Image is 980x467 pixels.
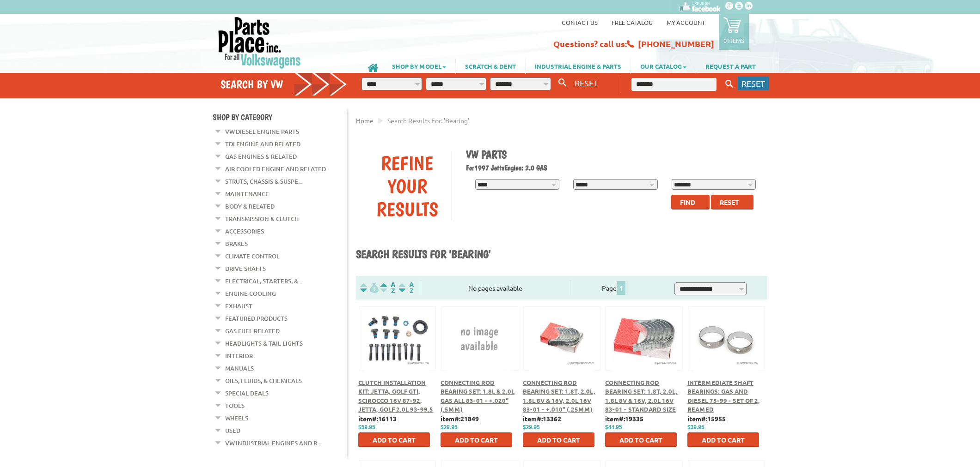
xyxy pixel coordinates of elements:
a: Electrical, Starters, &... [225,275,302,287]
img: filterpricelow.svg [360,282,379,293]
a: Air Cooled Engine and Related [225,163,326,175]
button: Add to Cart [687,432,759,447]
a: Connecting Rod Bearing Set: 1.8T, 2.0L, 1.8L 8V & 16V, 2.0L 16V 83-01 - Standard Size [605,378,678,413]
a: Intermediate Shaft Bearings: Gas and Diesel 75-99 - Set of 2, Reamed [687,378,760,413]
a: Free Catalog [612,18,653,26]
span: $29.95 [441,424,458,431]
button: Find [671,195,710,210]
div: Page [570,280,658,295]
h2: 1997 Jetta [466,163,761,172]
a: Maintenance [225,188,269,200]
button: RESET [738,77,769,90]
a: Wheels [225,412,248,424]
img: Sort by Sales Rank [397,282,416,293]
a: Climate Control [225,250,280,262]
span: Add to Cart [455,436,498,444]
a: Gas Engines & Related [225,150,297,162]
b: item#: [687,414,726,423]
span: Search results for: 'bearing' [387,116,469,125]
a: Clutch Installation Kit: Jetta, Golf GTI, Scirocco 16V 87-92, Jetta, Golf 2.0L 93-99.5 [358,378,433,413]
button: Add to Cart [358,432,430,447]
button: Search By VW... [555,76,570,90]
button: Add to Cart [605,432,677,447]
b: item#: [358,414,397,423]
span: $39.95 [687,424,704,431]
u: 13362 [543,414,561,423]
span: Add to Cart [537,436,580,444]
a: Home [356,116,374,125]
u: 19335 [625,414,643,423]
p: 0 items [723,36,744,44]
a: REQUEST A PART [696,58,765,74]
a: Featured Products [225,312,288,324]
a: Oils, Fluids, & Chemicals [225,375,302,387]
span: $44.95 [605,424,622,431]
a: Connecting Rod Bearing Set: 1.8T, 2.0L, 1.8L 8V & 16V, 2.0L 16V 83-01 - +.010" (.25mm) [523,378,595,413]
h1: VW Parts [466,148,761,161]
a: Tools [225,400,245,412]
u: 15955 [707,414,726,423]
a: Used [225,425,240,437]
a: Transmission & Clutch [225,213,299,225]
a: VW Industrial Engines and R... [225,437,321,449]
div: Refine Your Results [363,151,452,221]
a: Brakes [225,238,248,250]
a: Accessories [225,225,264,237]
button: Reset [711,195,753,210]
a: OUR CATALOG [631,58,696,74]
span: $59.95 [358,424,375,431]
button: RESET [571,76,602,90]
a: SHOP BY MODEL [383,58,455,74]
a: Exhaust [225,300,252,312]
u: 16113 [378,414,397,423]
span: RESET [741,78,765,88]
a: Gas Fuel Related [225,325,280,337]
b: item#: [523,414,561,423]
a: Headlights & Tail Lights [225,337,303,349]
span: Add to Cart [619,436,662,444]
span: Add to Cart [702,436,745,444]
button: Add to Cart [441,432,512,447]
b: item#: [605,414,643,423]
a: INDUSTRIAL ENGINE & PARTS [526,58,631,74]
h1: Search results for 'bearing' [356,247,767,262]
a: Body & Related [225,200,275,212]
a: Special Deals [225,387,269,399]
span: For [466,163,474,172]
span: Reset [720,198,739,206]
u: 21849 [460,414,479,423]
a: Manuals [225,362,254,374]
a: Engine Cooling [225,287,276,299]
button: Keyword Search [723,77,736,92]
a: SCRATCH & DENT [456,58,525,74]
img: Parts Place Inc! [217,16,302,69]
span: Find [680,198,695,206]
span: 1 [617,281,625,295]
a: Contact us [562,18,598,26]
a: My Account [667,18,705,26]
a: Interior [225,350,253,362]
span: RESET [575,78,598,88]
span: $29.95 [523,424,540,431]
a: VW Diesel Engine Parts [225,126,299,138]
a: Drive Shafts [225,263,266,275]
a: TDI Engine and Related [225,138,300,150]
a: Connecting Rod Bearing Set: 1.8L & 2.0L Gas All 83-01 - +.020" (.5mm) [441,378,514,413]
h4: Shop By Category [213,112,347,122]
h4: Search by VW [220,78,347,91]
img: Sort by Headline [379,282,397,293]
b: item#: [441,414,479,423]
a: 0 items [719,14,749,50]
div: No pages available [421,283,570,293]
a: Struts, Chassis & Suspe... [225,175,302,187]
span: Engine: 2.0 GAS [504,163,547,172]
button: Add to Cart [523,432,594,447]
span: Add to Cart [373,436,416,444]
